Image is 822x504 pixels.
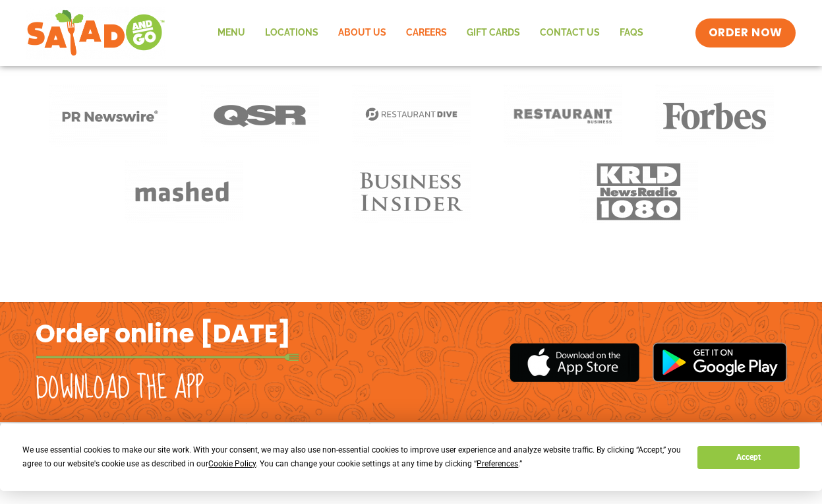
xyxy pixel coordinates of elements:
img: Media_Business Insider [352,160,471,223]
span: Cookie Policy [208,459,256,468]
img: google_play [653,342,787,382]
img: appstore [510,341,639,384]
a: ORDER NOW [695,18,796,47]
img: Media_Restaurant Dive [352,84,471,147]
a: GIFT CARDS [457,18,530,48]
div: We use essential cookies to make our site work. With your consent, we may also use non-essential ... [22,443,682,471]
h2: Download the app [36,370,204,407]
span: Preferences [477,459,518,468]
img: Media_Mashed [125,160,243,223]
a: FAQs [610,18,653,48]
button: Accept [697,446,799,469]
span: ORDER NOW [709,25,782,41]
img: Media_QSR logo [200,84,319,147]
img: Media_Forbes logo [655,84,774,147]
a: Menu [208,18,255,48]
img: Media_PR Newwire [49,84,167,147]
img: Media_Restaurant Business [504,84,622,147]
a: About Us [328,18,396,48]
img: new-SAG-logo-768×292 [26,7,165,59]
a: Careers [396,18,457,48]
a: Locations [255,18,328,48]
nav: Menu [208,18,653,48]
a: Contact Us [530,18,610,48]
h2: Order online [DATE] [36,317,291,350]
img: Media_KRLD [579,160,698,223]
img: fork [36,354,299,361]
